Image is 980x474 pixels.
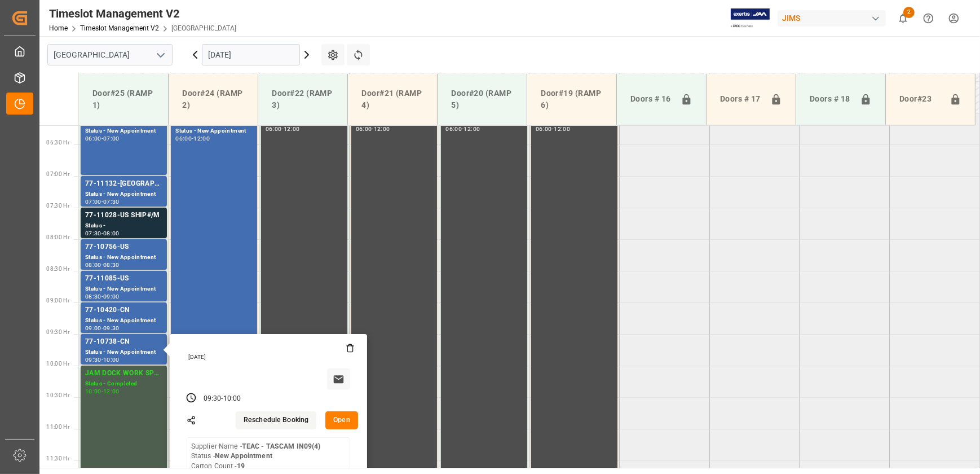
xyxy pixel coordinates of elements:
b: New Appointment [215,452,272,460]
div: - [462,126,463,131]
div: Door#22 (RAMP 3) [267,83,338,116]
div: 06:00 [85,136,101,141]
div: 09:30 [204,394,222,404]
div: 07:00 [103,136,120,141]
span: 07:00 Hr [46,171,69,177]
div: - [101,199,103,204]
img: Exertis%20JAM%20-%20Email%20Logo.jpg_1722504956.jpg [731,8,770,28]
span: 10:30 Hr [46,392,69,398]
div: Doors # 17 [716,89,766,110]
div: Door#25 (RAMP 1) [88,83,159,116]
div: - [101,294,103,299]
a: Timeslot Management V2 [80,24,159,32]
div: - [101,136,103,141]
div: Door#21 (RAMP 4) [357,83,428,116]
div: - [101,357,103,362]
div: Timeslot Management V2 [49,5,236,22]
div: - [282,126,284,131]
div: Status - New Appointment [85,284,162,294]
div: Status - New Appointment [85,316,162,326]
div: 09:00 [85,326,101,331]
div: Door#23 [895,89,945,110]
div: 10:00 [223,394,241,404]
div: 10:00 [85,389,101,394]
div: 77-11085-US [85,273,162,284]
div: 06:00 [536,126,552,131]
div: - [101,231,103,236]
span: 08:00 Hr [46,234,69,240]
div: - [101,262,103,267]
div: Status - New Appointment [85,190,162,199]
div: 09:30 [103,326,120,331]
div: 09:30 [85,357,101,362]
button: open menu [152,46,169,64]
div: 07:00 [85,199,101,204]
b: 19 [237,462,245,470]
div: Status - Completed [85,379,162,389]
span: 08:30 Hr [46,266,69,272]
div: Door#20 (RAMP 5) [447,83,518,116]
span: 11:00 Hr [46,424,69,430]
span: 2 [903,7,915,18]
div: Door#24 (RAMP 2) [178,83,249,116]
div: Doors # 16 [626,89,676,110]
div: - [221,394,223,404]
div: 09:00 [103,294,120,299]
input: DD.MM.YYYY [202,44,300,65]
div: 07:30 [103,199,120,204]
div: - [552,126,554,131]
div: 77-10738-CN [85,336,162,348]
span: 06:30 Hr [46,139,69,146]
b: TEAC - TASCAM IN09(4) [242,442,321,450]
div: Status - [85,221,162,231]
span: 07:30 Hr [46,203,69,209]
button: Help Center [916,6,941,31]
div: Status - New Appointment [85,126,162,136]
div: 77-11028-US SHIP#/M [85,210,162,221]
span: 11:30 Hr [46,455,69,462]
div: JAM DOCK WORK SPACE CONTROL [85,368,162,379]
div: - [101,389,103,394]
div: 77-11132-[GEOGRAPHIC_DATA] [85,178,162,190]
a: Home [49,24,68,32]
div: 12:00 [193,136,210,141]
div: Doors # 18 [805,89,855,110]
div: 06:00 [266,126,282,131]
div: - [372,126,373,131]
div: 06:00 [175,136,192,141]
div: 08:30 [103,262,120,267]
div: Status - New Appointment [85,253,162,262]
button: Open [325,411,358,429]
div: Status - New Appointment [175,126,253,136]
span: 10:00 Hr [46,361,69,367]
span: 09:00 Hr [46,297,69,304]
div: 12:00 [464,126,480,131]
div: 08:00 [85,262,101,267]
div: - [101,326,103,331]
button: JIMS [778,7,890,29]
div: 77-10420-CN [85,305,162,316]
div: 12:00 [374,126,390,131]
div: 12:00 [103,389,120,394]
div: 12:00 [554,126,570,131]
button: show 2 new notifications [890,6,916,31]
div: 07:30 [85,231,101,236]
div: 06:00 [356,126,372,131]
div: Status - New Appointment [85,348,162,357]
div: Door#19 (RAMP 6) [536,83,607,116]
input: Type to search/select [47,44,173,65]
div: - [192,136,193,141]
div: [DATE] [184,353,355,361]
div: 12:00 [284,126,300,131]
div: 06:00 [445,126,462,131]
span: 09:30 Hr [46,329,69,335]
div: 77-10756-US [85,242,162,253]
div: 08:30 [85,294,101,299]
div: 08:00 [103,231,120,236]
button: Reschedule Booking [236,411,316,429]
div: JIMS [778,10,886,27]
div: 10:00 [103,357,120,362]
